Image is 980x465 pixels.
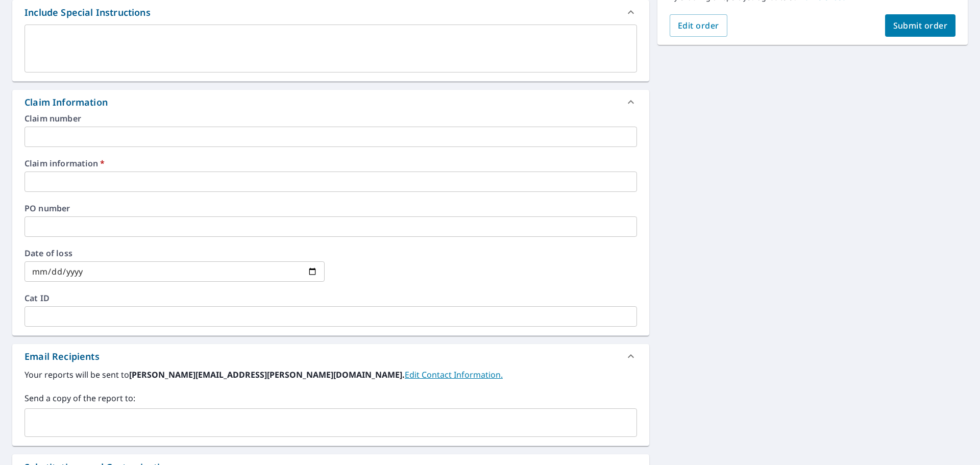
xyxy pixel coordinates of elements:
span: Submit order [893,20,948,31]
label: Date of loss [24,249,325,257]
button: Submit order [885,14,956,37]
label: Your reports will be sent to [24,369,637,381]
button: Edit order [670,14,727,37]
label: Send a copy of the report to: [24,392,637,404]
div: Email Recipients [24,350,100,363]
b: [PERSON_NAME][EMAIL_ADDRESS][PERSON_NAME][DOMAIN_NAME]. [129,369,405,380]
div: Claim Information [12,90,649,114]
a: EditContactInfo [405,369,503,380]
label: PO number [24,204,637,212]
div: Include Special Instructions [24,6,151,19]
label: Claim information [24,159,637,167]
span: Edit order [678,20,719,31]
div: Claim Information [24,95,108,109]
label: Cat ID [24,294,637,302]
div: Email Recipients [12,344,649,369]
label: Claim number [24,114,637,123]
